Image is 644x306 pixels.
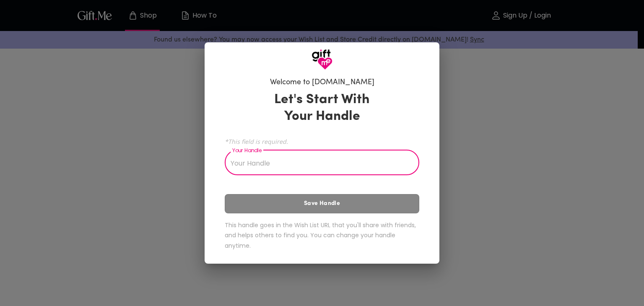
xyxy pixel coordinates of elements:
[225,152,410,175] input: Your Handle
[312,49,332,70] img: GiftMe Logo
[225,137,419,145] span: *This field is required.
[264,91,380,125] h3: Let's Start With Your Handle
[225,220,419,251] h6: This handle goes in the Wish List URL that you'll share with friends, and helps others to find yo...
[270,78,374,88] h6: Welcome to [DOMAIN_NAME]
